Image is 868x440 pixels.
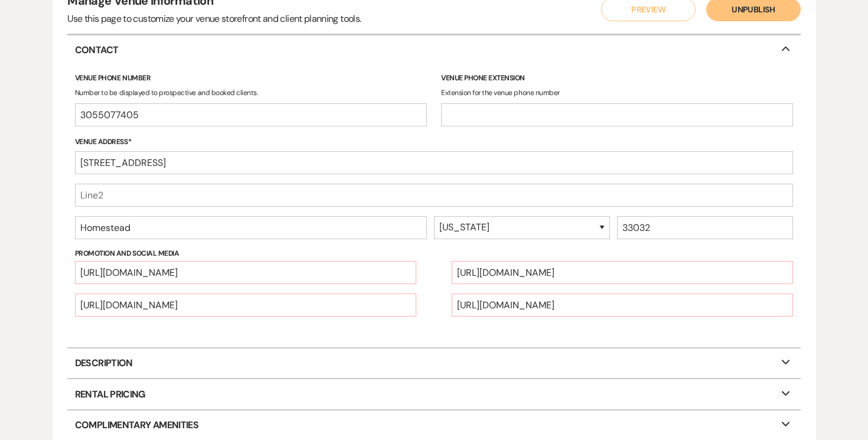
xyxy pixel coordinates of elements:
input: Venue website [75,261,416,284]
p: Contact [67,35,800,65]
input: Pinterest [452,294,793,317]
label: Venue Phone Extension [441,72,793,85]
input: Line1 [75,151,793,174]
div: Use this page to customize your venue storefront and client planning tools. [67,12,361,26]
input: City [75,216,427,239]
input: Facebook [75,294,416,317]
label: Venue Address* [75,136,793,149]
p: Complimentary Amenities [67,410,800,440]
p: Rental Pricing [67,379,800,409]
h5: Promotion And Social Media [75,249,793,259]
input: Line2 [75,184,793,207]
input: Zip Code [617,216,793,239]
p: Description [67,348,800,378]
label: Venue Phone Number [75,72,427,85]
p: Number to be displayed to prospective and booked clients. [75,87,427,99]
input: Instagram [452,261,793,284]
p: Extension for the venue phone number [441,87,793,99]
